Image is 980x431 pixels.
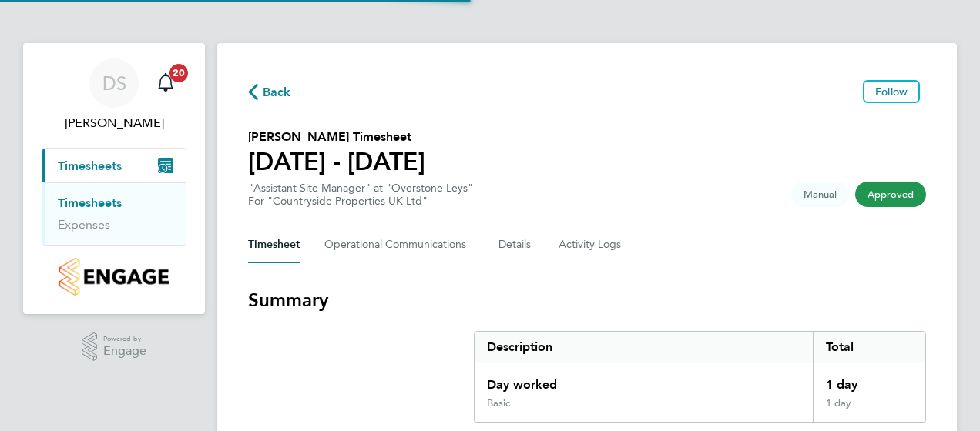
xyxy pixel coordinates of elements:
[102,73,126,93] span: DS
[813,397,925,422] div: 1 day
[875,85,908,99] span: Follow
[813,332,925,363] div: Total
[59,258,168,296] img: countryside-properties-logo-retina.png
[855,182,926,207] span: This timesheet has been approved.
[42,182,186,245] div: Timesheets
[42,114,186,132] span: Dan Savine
[474,331,926,423] div: Summary
[248,195,473,208] div: For "Countryside Properties UK Ltd"
[498,226,534,263] button: Details
[248,82,291,101] button: Back
[169,64,188,82] span: 20
[813,363,925,397] div: 1 day
[103,345,146,358] span: Engage
[248,288,926,312] h3: Summary
[58,195,122,210] a: Timesheets
[791,182,849,207] span: This timesheet was manually created.
[559,226,623,263] button: Activity Logs
[475,332,813,363] div: Description
[42,258,186,296] a: Go to home page
[863,80,920,103] button: Follow
[248,182,473,208] div: "Assistant Site Manager" at "Overstone Leys"
[23,43,205,314] nav: Main navigation
[248,128,425,146] h2: [PERSON_NAME] Timesheet
[487,397,510,409] div: Basic
[58,217,110,232] a: Expenses
[263,83,291,102] span: Back
[324,226,474,263] button: Operational Communications
[150,58,181,108] a: 20
[103,332,146,346] span: Powered by
[82,332,147,362] a: Powered byEngage
[248,226,300,263] button: Timesheet
[42,58,186,132] a: DS[PERSON_NAME]
[475,363,813,397] div: Day worked
[58,159,122,173] span: Timesheets
[42,149,186,182] button: Timesheets
[248,146,425,177] h1: [DATE] - [DATE]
